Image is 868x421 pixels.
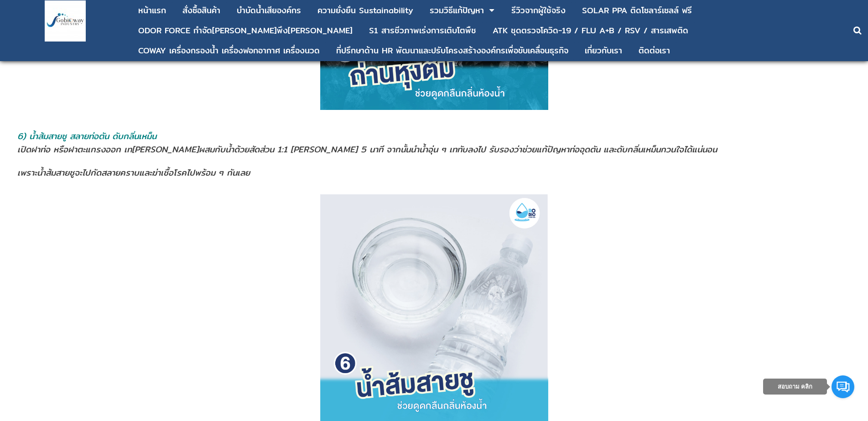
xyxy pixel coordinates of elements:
[237,6,301,15] div: บําบัดน้ำเสียองค์กร
[138,26,353,35] div: ODOR FORCE กำจัด[PERSON_NAME]พึง[PERSON_NAME]
[138,22,353,39] a: ODOR FORCE กำจัด[PERSON_NAME]พึง[PERSON_NAME]
[45,0,86,42] img: large-1644130236041.jpg
[585,42,622,59] a: เกี่ยวกับเรา
[493,26,688,35] div: ATK ชุดตรวจโควิด-19 / FLU A+B / RSV / สารเสพติด
[369,26,476,35] div: S1 สารชีวภาพเร่งการเติบโตพืช
[237,2,301,19] a: บําบัดน้ำเสียองค์กร
[493,22,688,39] a: ATK ชุดตรวจโควิด-19 / FLU A+B / RSV / สารเสพติด
[138,47,320,55] div: COWAY เครื่องกรองน้ำ เครื่องฟอกอากาศ เครื่องนวด
[430,6,484,15] div: รวมวิธีแก้ปัญหา
[639,47,670,55] div: ติดต่อเรา
[17,130,156,143] span: 6) น้ำส้มสายชู สลายท่อตัน ดับกลิ่นเหม็น
[582,2,692,19] a: SOLAR PPA ติดโซลาร์เซลล์ ฟรี
[138,42,320,59] a: COWAY เครื่องกรองน้ำ เครื่องฟอกอากาศ เครื่องนวด
[138,6,166,15] div: หน้าแรก
[511,2,566,19] a: รีวิวจากผู้ใช้จริง
[182,2,220,19] a: สั่งซื้อสินค้า
[138,2,166,19] a: หน้าแรก
[182,6,220,15] div: สั่งซื้อสินค้า
[317,6,413,15] div: ความยั่งยืน Sustainability
[430,2,484,19] a: รวมวิธีแก้ปัญหา
[17,166,250,179] span: เพราะน้ำส้มสายชูจะไปกัดสลายคราบและฆ่าเชื้อโรคไปพร้อม ๆ กันเลย
[336,47,568,55] div: ที่ปรึกษาด้าน HR พัฒนาและปรับโครงสร้างองค์กรเพื่อขับเคลื่อนธุรกิจ
[778,383,813,390] span: สอบถาม คลิก
[511,6,566,15] div: รีวิวจากผู้ใช้จริง
[336,42,568,59] a: ที่ปรึกษาด้าน HR พัฒนาและปรับโครงสร้างองค์กรเพื่อขับเคลื่อนธุรกิจ
[317,2,413,19] a: ความยั่งยืน Sustainability
[369,22,476,39] a: S1 สารชีวภาพเร่งการเติบโตพืช
[17,143,717,156] span: เปิดฝาท่อ หรือฝาตะแกรงออก เท[PERSON_NAME]ผสมกับน้ำด้วยสัดส่วน 1:1 [PERSON_NAME] 5 นาที จากนั้นนำน...
[585,47,622,55] div: เกี่ยวกับเรา
[582,6,692,15] div: SOLAR PPA ติดโซลาร์เซลล์ ฟรี
[639,42,670,59] a: ติดต่อเรา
